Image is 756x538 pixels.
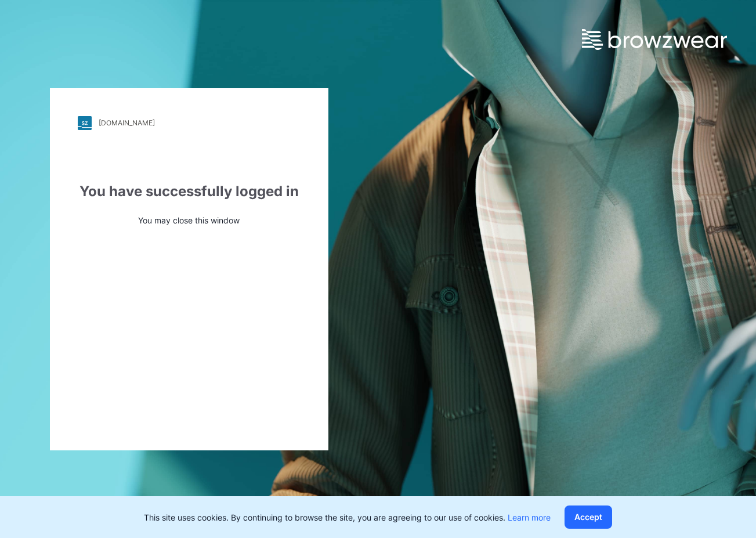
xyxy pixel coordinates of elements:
[99,118,155,127] div: [DOMAIN_NAME]
[78,116,92,130] img: stylezone-logo.562084cfcfab977791bfbf7441f1a819.svg
[78,181,301,202] div: You have successfully logged in
[78,214,301,226] p: You may close this window
[582,29,727,50] img: browzwear-logo.e42bd6dac1945053ebaf764b6aa21510.svg
[144,511,551,523] p: This site uses cookies. By continuing to browse the site, you are agreeing to our use of cookies.
[78,116,301,130] a: [DOMAIN_NAME]
[508,512,551,522] a: Learn more
[565,505,612,529] button: Accept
